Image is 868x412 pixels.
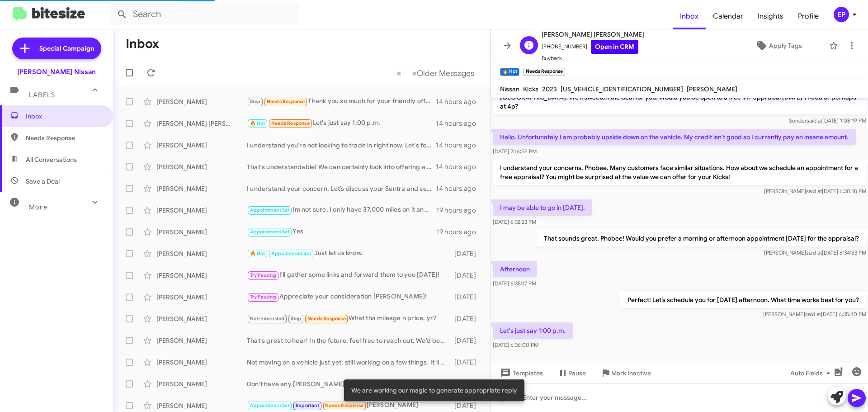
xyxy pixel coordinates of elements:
[156,141,247,150] div: [PERSON_NAME]
[493,199,592,216] p: I may be able to go in [DATE].
[561,85,683,93] span: [US_VEHICLE_IDENTIFICATION_NUMBER]
[17,67,96,76] div: [PERSON_NAME] Nissan
[436,227,483,237] div: 19 hours ago
[493,322,573,339] p: Let's just say 1:00 p.m.
[29,203,47,211] span: More
[296,403,319,408] span: Important
[591,40,638,54] a: Open in CRM
[498,365,543,381] span: Templates
[351,386,517,395] span: We are working our magic to generate appropriate reply
[493,218,536,225] span: [DATE] 6:32:23 PM
[12,38,101,59] a: Special Campaign
[542,29,644,40] span: [PERSON_NAME] [PERSON_NAME]
[500,68,519,76] small: 🔥 Hot
[247,379,450,388] div: Don't have any [PERSON_NAME]'s at the moment - the gentleman just wanted to sell it outright, he ...
[436,119,483,128] div: 14 hours ago
[436,162,483,171] div: 14 hours ago
[156,206,247,215] div: [PERSON_NAME]
[247,162,436,171] div: That's understandable! We can certainly look into offering a competitive price. How much higher w...
[542,54,644,63] span: Buyback
[826,7,858,22] button: EP
[805,311,821,317] span: said at
[29,91,55,99] span: Labels
[247,227,436,237] div: Yes
[450,336,483,345] div: [DATE]
[436,97,483,106] div: 14 hours ago
[523,85,538,93] span: Kicks
[392,64,480,82] nav: Page navigation example
[732,38,825,54] button: Apply Tags
[789,117,866,124] span: Sender [DATE] 1:08:19 PM
[247,248,450,259] div: Just let us know.
[769,38,802,54] span: Apply Tags
[542,85,557,93] span: 2023
[593,365,658,381] button: Mark Inactive
[764,249,866,256] span: [PERSON_NAME] [DATE] 6:34:53 PM
[493,160,866,185] p: I understand your concerns, Phobee. Many customers face similar situations. How about we schedule...
[750,3,791,29] a: Insights
[156,162,247,171] div: [PERSON_NAME]
[764,188,866,194] span: [PERSON_NAME] [DATE] 6:30:18 PM
[26,133,103,142] span: Needs Response
[391,64,407,82] button: Previous
[247,96,436,107] div: Thank you so much for your friendly offer and availability.
[611,365,651,381] span: Mark Inactive
[156,358,247,367] div: [PERSON_NAME]
[156,97,247,106] div: [PERSON_NAME]
[250,229,290,235] span: Appointment Set
[493,261,537,277] p: Afternoon
[271,120,310,126] span: Needs Response
[706,3,750,29] a: Calendar
[412,67,417,79] span: »
[39,44,94,53] span: Special Campaign
[493,148,537,155] span: [DATE] 2:16:55 PM
[156,227,247,237] div: [PERSON_NAME]
[250,120,265,126] span: 🔥 Hot
[126,37,159,51] h1: Inbox
[26,112,103,121] span: Inbox
[250,272,276,278] span: Try Pausing
[156,401,247,410] div: [PERSON_NAME]
[493,280,536,287] span: [DATE] 6:35:17 PM
[250,316,285,322] span: Not-Interested
[156,249,247,258] div: [PERSON_NAME]
[673,3,706,29] a: Inbox
[247,118,436,128] div: Let's just say 1:00 p.m.
[417,68,474,78] span: Older Messages
[156,184,247,193] div: [PERSON_NAME]
[291,316,302,322] span: Stop
[791,3,826,29] a: Profile
[250,99,261,104] span: Stop
[834,7,849,22] div: EP
[687,85,737,93] span: [PERSON_NAME]
[267,99,305,104] span: Needs Response
[271,251,311,256] span: Appointment Set
[156,336,247,345] div: [PERSON_NAME]
[247,336,450,345] div: That's great to hear! In the future, feel free to reach out. We’d be happy to help you again!
[450,293,483,302] div: [DATE]
[247,313,450,324] div: What tha mileage n price, yr?
[156,314,247,323] div: [PERSON_NAME]
[247,292,450,302] div: Appreciate your consideration [PERSON_NAME]!
[450,314,483,323] div: [DATE]
[436,206,483,215] div: 19 hours ago
[450,249,483,258] div: [DATE]
[790,365,834,381] span: Auto Fields
[436,141,483,150] div: 14 hours ago
[542,40,644,54] span: [PHONE_NUMBER]
[806,188,822,194] span: said at
[436,184,483,193] div: 14 hours ago
[396,67,401,79] span: «
[109,4,299,25] input: Search
[26,155,77,164] span: All Conversations
[325,403,363,408] span: Needs Response
[450,358,483,367] div: [DATE]
[250,294,276,300] span: Try Pausing
[247,184,436,193] div: I understand your concern. Let’s discuss your Sentra and see how we can help you. Would you like ...
[156,271,247,280] div: [PERSON_NAME]
[500,85,519,93] span: Nissan
[806,249,822,256] span: said at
